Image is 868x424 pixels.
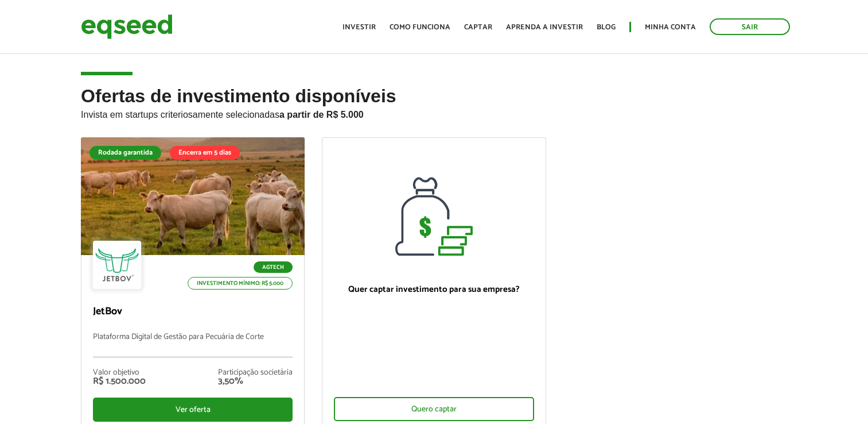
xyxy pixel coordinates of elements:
a: Como funciona [390,24,450,31]
div: R$ 1.500.000 [93,377,146,386]
a: Minha conta [645,24,696,31]
div: Valor objetivo [93,369,146,377]
div: 3,50% [218,377,293,386]
div: Rodada garantida [89,146,161,160]
div: Encerra em 5 dias [170,146,240,160]
a: Investir [342,24,376,31]
div: Ver oferta [93,398,293,422]
a: Blog [597,24,616,31]
a: Captar [464,24,492,31]
div: Quero captar [334,397,534,421]
strong: a partir de R$ 5.000 [279,110,364,120]
a: Aprenda a investir [506,24,583,31]
p: Quer captar investimento para sua empresa? [334,284,534,295]
p: Agtech [254,261,293,273]
img: EqSeed [81,11,173,42]
p: JetBov [93,306,293,318]
p: Investimento mínimo: R$ 5.000 [188,277,293,290]
a: Sair [710,18,790,35]
p: Invista em startups criteriosamente selecionadas [81,106,787,120]
h2: Ofertas de investimento disponíveis [81,86,787,137]
div: Participação societária [218,369,293,377]
p: Plataforma Digital de Gestão para Pecuária de Corte [93,333,293,357]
